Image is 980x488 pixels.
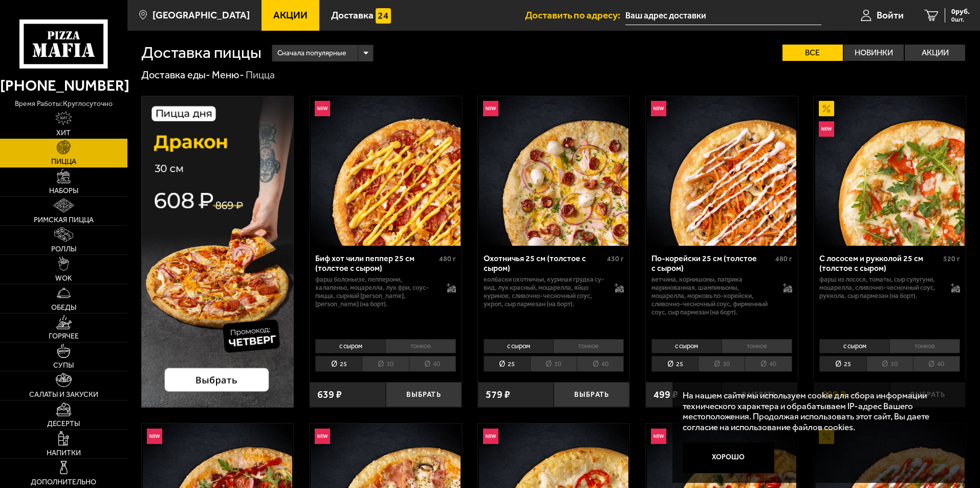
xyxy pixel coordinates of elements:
[877,10,904,20] span: Войти
[317,390,342,400] span: 639 ₽
[29,391,98,398] span: Салаты и закуски
[147,429,162,444] img: Новинка
[273,10,308,20] span: Акции
[486,390,510,400] span: 579 ₽
[315,101,330,116] img: Новинка
[814,96,966,246] a: АкционныйНовинкаС лососем и рукколой 25 см (толстое с сыром)
[651,101,666,116] img: Новинка
[951,16,970,23] span: 0 шт.
[577,356,624,372] li: 40
[315,429,330,444] img: Новинка
[478,96,630,246] a: НовинкаОхотничья 25 см (толстое с сыром)
[844,45,904,61] label: Новинки
[553,339,624,353] li: тонкое
[141,45,262,61] h1: Доставка пиццы
[51,304,76,311] span: Обеды
[625,6,821,25] input: Ваш адрес доставки
[277,44,346,63] span: Сначала популярные
[315,275,437,308] p: фарш болоньезе, пепперони, халапеньо, моцарелла, лук фри, соус-пицца, сырный [PERSON_NAME], [PERS...
[815,96,965,246] img: С лососем и рукколой 25 см (толстое с сыром)
[409,356,456,372] li: 40
[654,390,678,400] span: 499 ₽
[315,339,385,353] li: с сыром
[646,96,798,246] a: НовинкаПо-корейски 25 см (толстое с сыром)
[49,333,79,340] span: Горячее
[819,356,866,372] li: 25
[651,356,698,372] li: 25
[153,10,250,20] span: [GEOGRAPHIC_DATA]
[385,339,456,353] li: тонкое
[484,356,530,372] li: 25
[889,339,960,353] li: тонкое
[31,479,96,486] span: Дополнительно
[51,158,76,165] span: Пицца
[479,96,628,246] img: Охотничья 25 см (толстое с сыром)
[386,382,462,407] button: Выбрать
[484,253,605,273] div: Охотничья 25 см (толстое с сыром)
[683,442,775,473] button: Хорошо
[951,8,970,15] span: 0 руб.
[905,45,965,61] label: Акции
[331,10,374,20] span: Доставка
[47,420,80,428] span: Десерты
[819,121,834,137] img: Новинка
[51,246,76,253] span: Роллы
[525,10,625,20] span: Доставить по адресу:
[376,8,391,24] img: 15daf4d41897b9f0e9f617042186c801.svg
[782,45,843,61] label: Все
[819,275,941,300] p: фарш из лосося, томаты, сыр сулугуни, моцарелла, сливочно-чесночный соус, руккола, сыр пармезан (...
[819,253,941,273] div: С лососем и рукколой 25 см (толстое с сыром)
[647,96,796,246] img: По-корейски 25 см (толстое с сыром)
[530,356,577,372] li: 30
[913,356,960,372] li: 40
[483,101,498,116] img: Новинка
[315,253,437,273] div: Биф хот чили пеппер 25 см (толстое с сыром)
[484,275,605,308] p: колбаски охотничьи, куриная грудка су-вид, лук красный, моцарелла, яйцо куриное, сливочно-чесночн...
[651,429,666,444] img: Новинка
[866,356,913,372] li: 30
[56,130,71,137] span: Хит
[53,362,74,369] span: Супы
[315,356,362,372] li: 25
[483,429,498,444] img: Новинка
[819,101,834,116] img: Акционный
[819,339,889,353] li: с сыром
[607,254,624,263] span: 430 г
[141,69,210,81] a: Доставка еды-
[943,254,960,263] span: 520 г
[439,254,456,263] span: 480 г
[722,339,792,353] li: тонкое
[651,275,773,316] p: ветчина, корнишоны, паприка маринованная, шампиньоны, моцарелла, морковь по-корейски, сливочно-че...
[698,356,745,372] li: 30
[651,253,773,273] div: По-корейски 25 см (толстое с сыром)
[310,96,462,246] a: НовинкаБиф хот чили пеппер 25 см (толстое с сыром)
[212,69,244,81] a: Меню-
[49,187,78,195] span: Наборы
[554,382,629,407] button: Выбрать
[745,356,792,372] li: 40
[775,254,792,263] span: 480 г
[246,69,275,82] div: Пицца
[484,339,554,353] li: с сыром
[34,217,94,224] span: Римская пицца
[362,356,408,372] li: 30
[55,275,72,282] span: WOK
[47,450,81,457] span: Напитки
[311,96,460,246] img: Биф хот чили пеппер 25 см (толстое с сыром)
[651,339,722,353] li: с сыром
[683,390,950,433] p: На нашем сайте мы используем cookie для сбора информации технического характера и обрабатываем IP...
